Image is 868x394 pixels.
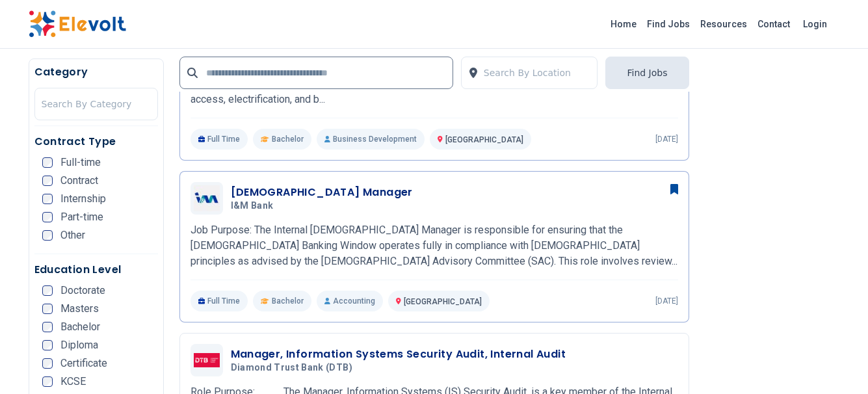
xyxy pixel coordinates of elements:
span: Diamond Trust Bank (DTB) [231,362,352,374]
img: I&M Bank [194,185,220,211]
span: Contract [60,176,98,186]
p: [DATE] [655,134,678,144]
input: Part-time [42,212,53,222]
a: Resources [695,14,752,34]
span: I&M Bank [231,200,274,212]
span: Bachelor [272,134,304,144]
input: KCSE [42,376,53,387]
p: Accounting [317,291,383,311]
input: Masters [42,304,53,314]
iframe: Chat Widget [803,332,868,394]
input: Other [42,230,53,241]
span: Certificate [60,358,107,369]
input: Internship [42,194,53,204]
p: Full Time [191,291,248,311]
input: Full-time [42,157,53,168]
a: Login [795,11,835,37]
input: Bachelor [42,322,53,332]
span: Masters [60,304,99,314]
img: Elevolt [29,10,126,38]
span: Diploma [60,340,98,350]
h5: Education Level [34,262,158,278]
h5: Contract Type [34,134,158,150]
span: Bachelor [272,296,304,306]
span: [GEOGRAPHIC_DATA] [404,297,482,306]
button: Find Jobs [605,57,689,89]
p: [DATE] [655,296,678,306]
a: I&M Bank[DEMOGRAPHIC_DATA] ManagerI&M BankJob Purpose: The Internal [DEMOGRAPHIC_DATA] Manager is... [191,182,678,311]
h5: Category [34,64,158,80]
span: Doctorate [60,285,105,296]
input: Diploma [42,340,53,350]
input: Doctorate [42,285,53,296]
h3: Manager, Information Systems Security Audit, Internal Audit [231,347,566,362]
a: Contact [752,14,795,34]
span: Full-time [60,157,101,168]
input: Certificate [42,358,53,369]
a: Home [605,14,642,34]
img: Diamond Trust Bank (DTB) [194,353,220,367]
span: Part-time [60,212,103,222]
p: Business Development [317,129,425,150]
input: Contract [42,176,53,186]
h3: [DEMOGRAPHIC_DATA] Manager [231,185,413,200]
span: [GEOGRAPHIC_DATA] [445,135,523,144]
a: Find Jobs [642,14,695,34]
span: KCSE [60,376,86,387]
span: Other [60,230,85,241]
p: Full Time [191,129,248,150]
span: Internship [60,194,106,204]
p: Job Purpose: The Internal [DEMOGRAPHIC_DATA] Manager is responsible for ensuring that the [DEMOGR... [191,222,678,269]
span: Bachelor [60,322,100,332]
